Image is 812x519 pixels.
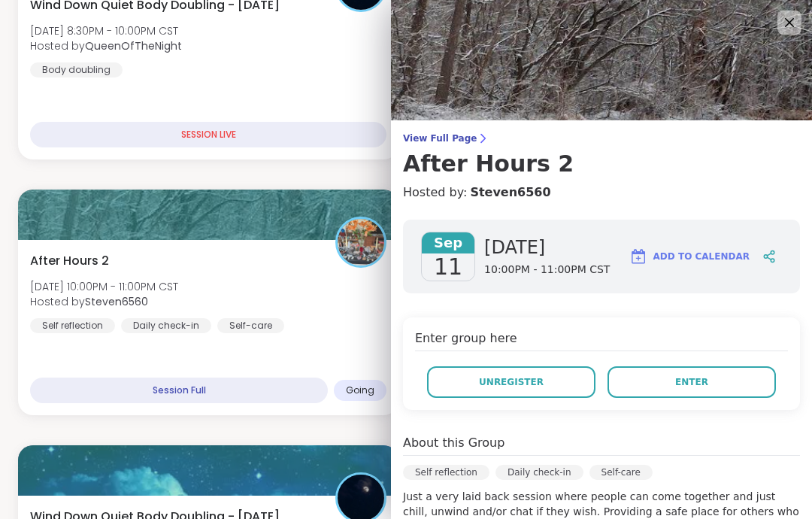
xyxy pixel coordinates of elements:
[30,23,182,38] span: [DATE] 8:30PM - 10:00PM CST
[470,184,550,202] a: Steven6560
[338,219,384,266] img: Steven6560
[484,263,610,278] span: 10:00PM - 11:00PM CST
[30,378,328,403] div: Session Full
[434,253,462,281] span: 11
[30,62,123,77] div: Body doubling
[30,279,178,294] span: [DATE] 10:00PM - 11:00PM CST
[85,294,148,309] b: Steven6560
[415,329,788,351] h4: Enter group here
[85,38,182,53] b: QueenOfTheNight
[121,318,211,333] div: Daily check-in
[607,366,776,398] button: Enter
[675,375,708,389] span: Enter
[479,375,544,389] span: Unregister
[623,238,756,275] button: Add to Calendar
[30,252,109,270] span: After Hours 2
[484,235,610,259] span: [DATE]
[30,318,115,333] div: Self reflection
[403,132,800,178] a: View Full PageAfter Hours 2
[403,465,489,480] div: Self reflection
[403,184,800,202] h4: Hosted by:
[346,384,374,396] span: Going
[403,132,800,144] span: View Full Page
[629,247,647,266] img: ShareWell Logomark
[30,38,182,53] span: Hosted by
[403,150,800,178] h3: After Hours 2
[30,294,178,309] span: Hosted by
[217,318,284,333] div: Self-care
[495,465,583,480] div: Daily check-in
[589,465,653,480] div: Self-care
[422,232,474,253] span: Sep
[427,366,595,398] button: Unregister
[30,122,386,147] div: SESSION LIVE
[403,434,504,452] h4: About this Group
[653,250,750,263] span: Add to Calendar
